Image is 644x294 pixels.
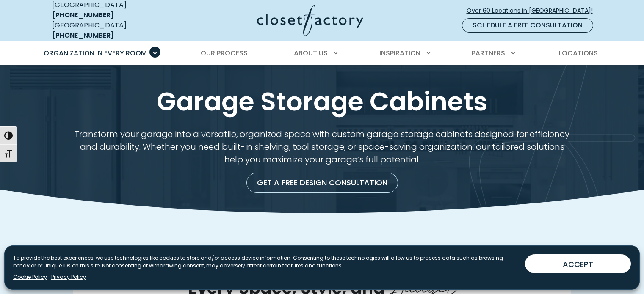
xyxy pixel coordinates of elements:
[379,48,420,58] span: Inspiration
[50,85,594,118] h1: Garage Storage Cabinets
[467,6,600,15] span: Over 60 Locations in [GEOGRAPHIC_DATA]!
[525,254,631,273] button: ACCEPT
[13,273,47,281] a: Cookie Policy
[201,48,248,58] span: Our Process
[257,5,363,36] img: Closet Factory Logo
[13,254,518,269] p: To provide the best experiences, we use technologies like cookies to store and/or access device i...
[51,273,86,281] a: Privacy Policy
[462,18,593,33] a: Schedule a Free Consultation
[472,48,505,58] span: Partners
[44,48,147,58] span: Organization in Every Room
[559,48,598,58] span: Locations
[52,30,114,40] a: [PHONE_NUMBER]
[73,128,571,166] p: Transform your garage into a versatile, organized space with custom garage storage cabinets desig...
[246,173,398,193] a: Get a Free Design Consultation
[52,20,175,41] div: [GEOGRAPHIC_DATA]
[466,3,600,18] a: Over 60 Locations in [GEOGRAPHIC_DATA]!
[38,41,607,65] nav: Primary Menu
[294,48,328,58] span: About Us
[52,10,114,20] a: [PHONE_NUMBER]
